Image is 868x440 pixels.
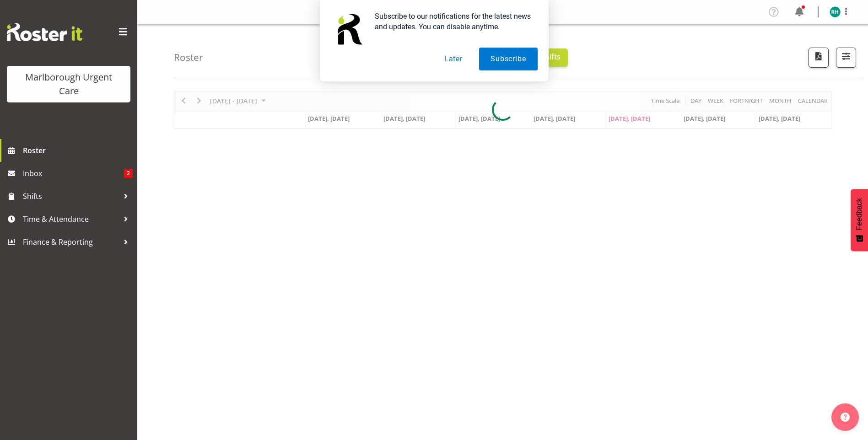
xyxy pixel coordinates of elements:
img: help-xxl-2.png [841,413,850,422]
img: notification icon [331,11,367,48]
button: Subscribe [479,48,537,70]
button: Later [433,48,474,70]
button: Feedback - Show survey [851,189,868,251]
span: Shifts [23,189,119,203]
span: Time & Attendance [23,212,119,226]
span: Feedback [855,198,863,230]
span: 2 [124,169,133,178]
span: Finance & Reporting [23,235,119,249]
div: Marlborough Urgent Care [16,70,121,98]
span: Roster [23,144,133,157]
span: Inbox [23,166,124,180]
div: Subscribe to our notifications for the latest news and updates. You can disable anytime. [367,11,538,32]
